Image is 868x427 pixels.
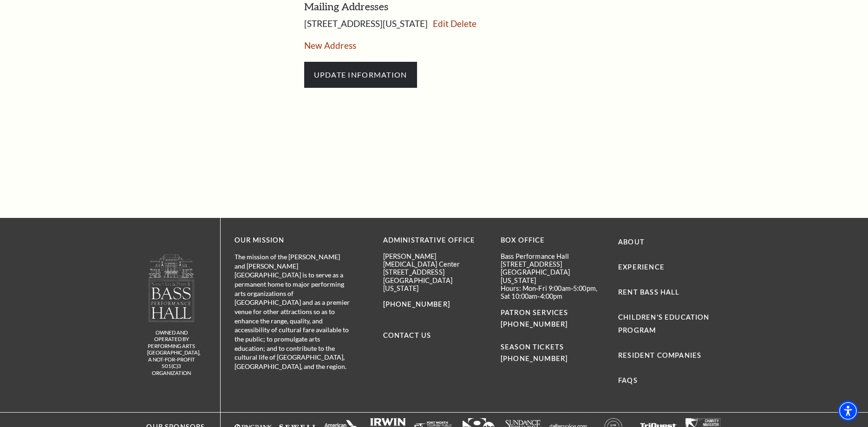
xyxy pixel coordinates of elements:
[304,62,417,88] input: Button
[433,18,449,29] a: Edit
[383,252,487,269] p: [PERSON_NAME][MEDICAL_DATA] Center
[148,254,195,322] img: owned and operated by Performing Arts Fort Worth, A NOT-FOR-PROFIT 501(C)3 ORGANIZATION
[501,260,604,268] p: [STREET_ADDRESS]
[304,0,715,13] h3: Mailing Addresses
[501,307,604,330] p: PATRON SERVICES [PHONE_NUMBER]
[235,235,351,246] p: OUR MISSION
[383,299,487,310] p: [PHONE_NUMBER]
[304,40,356,51] a: New Address
[383,268,487,276] p: [STREET_ADDRESS]
[501,235,604,246] p: BOX OFFICE
[383,331,431,339] a: Contact Us
[501,284,604,301] p: Hours: Mon-Fri 9:00am-5:00pm, Sat 10:00am-4:00pm
[618,376,638,384] a: FAQs
[147,329,196,377] p: owned and operated by Performing Arts [GEOGRAPHIC_DATA], A NOT-FOR-PROFIT 501(C)3 ORGANIZATION
[501,252,604,260] p: Bass Performance Hall
[304,18,428,29] span: [STREET_ADDRESS][US_STATE]
[618,288,679,296] a: Rent Bass Hall
[383,235,487,246] p: Administrative Office
[618,351,701,359] a: Resident Companies
[501,330,604,365] p: SEASON TICKETS [PHONE_NUMBER]
[618,238,645,246] a: About
[618,263,665,271] a: Experience
[838,401,858,421] div: Accessibility Menu
[450,18,476,29] a: Delete
[235,252,351,371] p: The mission of the [PERSON_NAME] and [PERSON_NAME][GEOGRAPHIC_DATA] is to serve as a permanent ho...
[383,276,487,293] p: [GEOGRAPHIC_DATA][US_STATE]
[501,268,604,284] p: [GEOGRAPHIC_DATA][US_STATE]
[618,313,709,335] a: Children's Education Program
